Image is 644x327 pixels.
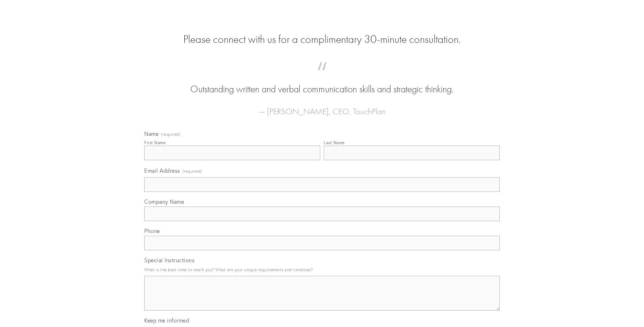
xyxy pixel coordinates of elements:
span: (required) [161,132,181,137]
span: Special Instructions [144,257,194,264]
span: Email Address [144,167,180,174]
figcaption: — [PERSON_NAME], CEO, TouchPlan [155,96,489,118]
span: Phone [144,227,160,234]
span: Keep me informed [144,317,189,324]
h2: Please connect with us for a complimentary 30-minute consultation. [144,33,500,46]
blockquote: Outstanding written and verbal communication skills and strategic thinking. [155,69,489,96]
span: (required) [183,166,202,176]
span: “ [155,69,489,83]
p: What is the best time to reach you? What are your unique requirements and timelines? [144,265,500,274]
span: Name [144,130,159,137]
div: First Name [144,140,166,145]
span: Company Name [144,198,184,205]
div: Last Name [324,140,345,145]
